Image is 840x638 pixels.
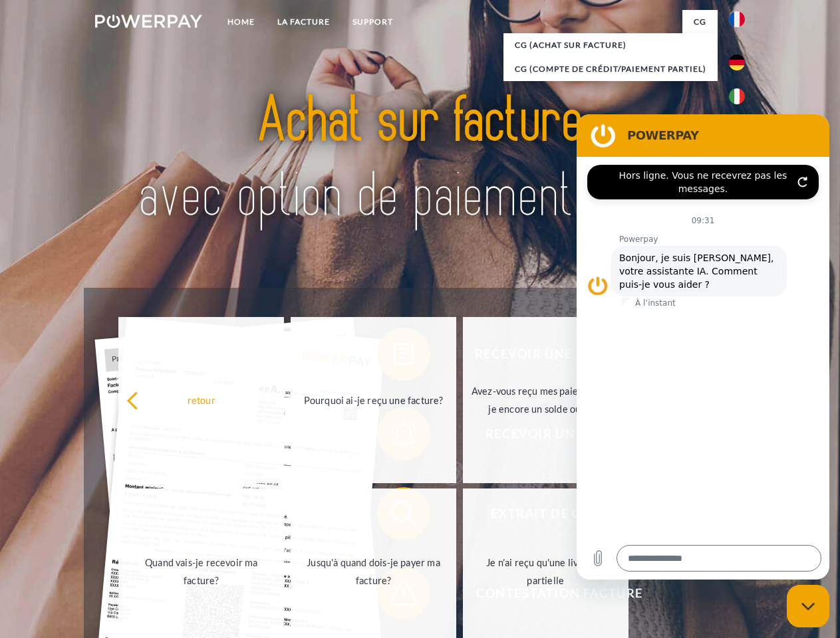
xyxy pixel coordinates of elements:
[729,54,745,70] img: de
[503,57,718,81] a: CG (Compte de crédit/paiement partiel)
[682,10,718,34] a: CG
[341,10,404,34] a: Support
[787,585,829,627] iframe: Bouton de lancement de la fenêtre de messagerie, conversation en cours
[729,88,745,104] img: it
[503,33,718,57] a: CG (achat sur facture)
[299,391,448,409] div: Pourquoi ai-je reçu une facture?
[266,10,341,34] a: LA FACTURE
[127,64,713,255] img: title-powerpay_fr.svg
[577,114,829,580] iframe: Fenêtre de messagerie
[471,382,621,418] div: Avez-vous reçu mes paiements, ai-je encore un solde ouvert?
[126,554,276,589] div: Quand vais-je recevoir ma facture?
[216,10,266,34] a: Home
[299,554,448,589] div: Jusqu'à quand dois-je payer ma facture?
[729,11,745,27] img: fr
[95,15,202,28] img: logo-powerpay-white.svg
[126,391,276,409] div: retour
[463,317,629,483] a: Avez-vous reçu mes paiements, ai-je encore un solde ouvert?
[471,554,621,589] div: Je n'ai reçu qu'une livraison partielle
